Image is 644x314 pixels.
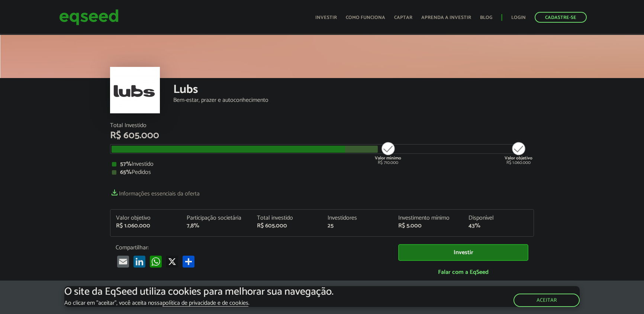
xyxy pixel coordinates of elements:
div: R$ 5.000 [398,223,458,229]
a: Investir [315,15,337,20]
a: Email [116,255,131,267]
strong: 57% [120,159,132,169]
strong: 65% [120,167,132,177]
div: Total Investido [110,123,534,129]
div: Pedidos [112,169,532,175]
div: 43% [468,223,528,229]
a: política de privacidade e de cookies [162,300,248,307]
div: Investimento mínimo [398,215,458,221]
div: Investido [112,161,532,167]
a: Login [511,15,526,20]
div: Participação societária [187,215,246,221]
div: 25 [328,223,387,229]
div: R$ 1.060.000 [505,141,532,165]
a: X [165,255,180,267]
button: Aceitar [513,294,580,307]
a: Informações essenciais da oferta [110,187,200,197]
h5: O site da EqSeed utiliza cookies para melhorar sua navegação. [64,286,334,298]
div: R$ 1.060.000 [116,223,176,229]
a: Falar com a EqSeed [398,265,528,280]
strong: Valor mínimo [375,155,401,162]
div: Bem-estar, prazer e autoconhecimento [173,97,534,103]
a: LinkedIn [132,255,147,267]
strong: Valor objetivo [505,155,532,162]
a: Cadastre-se [535,12,587,23]
p: Ao clicar em "aceitar", você aceita nossa . [64,300,334,307]
a: Como funciona [346,15,385,20]
a: Investir [398,244,528,261]
div: R$ 710.000 [374,141,402,165]
div: Total investido [257,215,316,221]
div: Valor objetivo [116,215,176,221]
div: Investidores [328,215,387,221]
a: Captar [394,15,412,20]
a: Aprenda a investir [421,15,471,20]
div: R$ 605.000 [110,131,534,140]
p: Compartilhar: [116,244,387,251]
a: Blog [480,15,492,20]
a: Compartilhar [181,255,196,267]
div: R$ 605.000 [257,223,316,229]
div: 7,8% [187,223,246,229]
a: WhatsApp [148,255,163,267]
div: Disponível [468,215,528,221]
div: Lubs [173,84,534,97]
img: EqSeed [59,7,119,27]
